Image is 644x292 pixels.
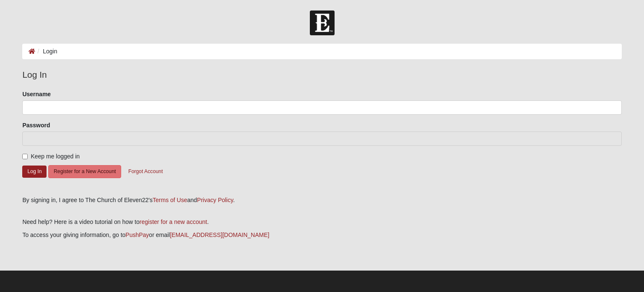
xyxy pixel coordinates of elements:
[197,197,233,203] a: Privacy Policy
[31,153,80,160] span: Keep me logged in
[22,68,621,82] legend: Log In
[170,231,269,238] a: [EMAIL_ADDRESS][DOMAIN_NAME]
[153,197,187,203] a: Terms of Use
[22,196,621,205] div: By signing in, I agree to The Church of Eleven22's and .
[22,231,621,239] p: To access your giving information, go to or email
[22,121,50,129] label: Password
[35,47,57,56] li: Login
[140,218,207,225] a: register for a new account
[22,154,28,159] input: Keep me logged in
[125,231,149,238] a: PushPay
[22,218,621,226] p: Need help? Here is a video tutorial on how to .
[123,165,168,178] button: Forgot Account
[310,11,335,35] img: Church of Eleven22 Logo
[22,90,51,98] label: Username
[22,166,47,178] button: Log In
[48,165,121,178] button: Register for a New Account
